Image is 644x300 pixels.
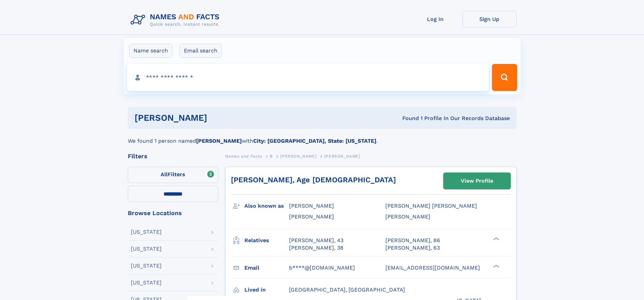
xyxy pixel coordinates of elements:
[289,237,343,244] a: [PERSON_NAME], 43
[289,203,334,209] span: [PERSON_NAME]
[280,152,316,160] a: [PERSON_NAME]
[408,11,462,27] a: Log In
[305,115,510,122] div: Found 1 Profile In Our Records Database
[289,244,343,252] a: [PERSON_NAME], 38
[131,280,162,285] div: [US_STATE]
[385,237,440,244] a: [PERSON_NAME], 86
[128,129,517,145] div: We found 1 person named with .
[225,152,262,160] a: Names and Facts
[161,171,168,178] span: All
[289,213,334,220] span: [PERSON_NAME]
[244,235,289,246] h3: Relatives
[180,44,222,58] label: Email search
[129,44,172,58] label: Name search
[131,246,162,252] div: [US_STATE]
[324,154,360,159] span: [PERSON_NAME]
[289,286,405,293] span: [GEOGRAPHIC_DATA], [GEOGRAPHIC_DATA]
[127,64,489,91] input: search input
[244,200,289,212] h3: Also known as
[385,213,430,220] span: [PERSON_NAME]
[135,114,305,122] h1: [PERSON_NAME]
[128,167,218,183] label: Filters
[492,64,517,91] button: Search Button
[385,203,477,209] span: [PERSON_NAME] [PERSON_NAME]
[270,154,273,159] span: B
[128,11,225,29] img: Logo Names and Facts
[253,138,376,144] b: City: [GEOGRAPHIC_DATA], State: [US_STATE]
[131,229,162,235] div: [US_STATE]
[244,284,289,296] h3: Lived in
[128,210,218,216] div: Browse Locations
[128,153,218,159] div: Filters
[270,152,273,160] a: B
[244,262,289,274] h3: Email
[196,138,242,144] b: [PERSON_NAME]
[461,173,493,189] div: View Profile
[492,236,500,241] div: ❯
[385,244,440,252] a: [PERSON_NAME], 63
[492,264,500,268] div: ❯
[231,176,396,184] a: [PERSON_NAME], Age [DEMOGRAPHIC_DATA]
[385,264,480,271] span: [EMAIL_ADDRESS][DOMAIN_NAME]
[280,154,316,159] span: [PERSON_NAME]
[131,263,162,269] div: [US_STATE]
[462,11,517,27] a: Sign Up
[444,173,510,189] a: View Profile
